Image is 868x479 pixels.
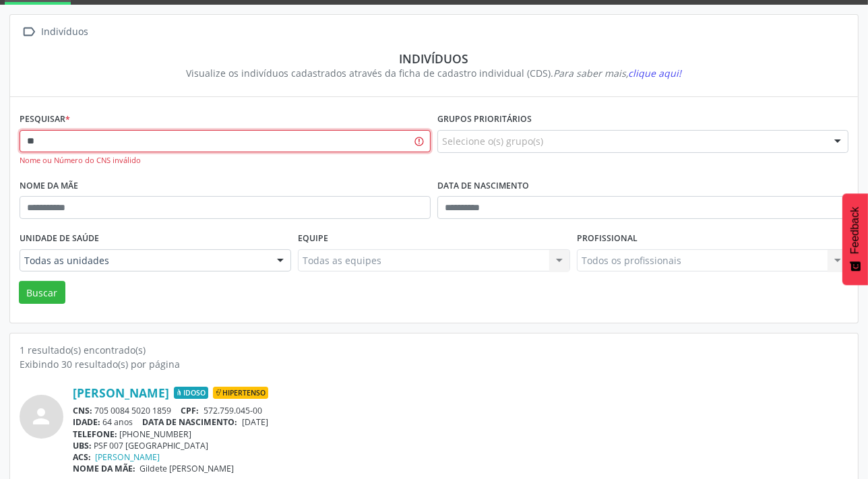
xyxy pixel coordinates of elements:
label: Pesquisar [20,109,70,130]
span: TELEFONE: [73,428,117,440]
span: Gildete [PERSON_NAME] [140,463,235,474]
span: Feedback [849,207,861,254]
button: Feedback - Mostrar pesquisa [842,193,868,285]
a: [PERSON_NAME] [96,451,160,463]
i: Para saber mais, [554,67,682,79]
a: [PERSON_NAME] [73,385,169,400]
span: CNS: [73,405,92,416]
span: DATA DE NASCIMENTO: [143,416,238,428]
span: Hipertenso [213,387,268,399]
span: NOME DA MÃE: [73,463,135,474]
label: Data de nascimento [437,176,529,197]
div: Visualize os indivíduos cadastrados através da ficha de cadastro individual (CDS). [29,66,839,80]
label: Equipe [298,228,328,249]
span: [DATE] [242,416,268,428]
i:  [20,22,39,42]
label: Nome da mãe [20,176,78,197]
a:  Indivíduos [20,22,91,42]
span: Todas as unidades [24,254,263,267]
div: Exibindo 30 resultado(s) por página [20,357,848,371]
div: 705 0084 5020 1859 [73,405,848,416]
div: Indivíduos [39,22,91,42]
div: 64 anos [73,416,848,428]
label: Unidade de saúde [20,228,99,249]
span: clique aqui! [629,67,682,79]
div: 1 resultado(s) encontrado(s) [20,343,848,357]
label: Grupos prioritários [437,109,532,130]
label: Profissional [577,228,638,249]
span: IDADE: [73,416,100,428]
span: ACS: [73,451,91,463]
div: PSF 007 [GEOGRAPHIC_DATA] [73,440,848,451]
div: [PHONE_NUMBER] [73,428,848,440]
span: UBS: [73,440,92,451]
i: person [30,404,54,428]
div: Nome ou Número do CNS inválido [20,155,431,166]
span: Selecione o(s) grupo(s) [442,134,543,148]
div: Indivíduos [29,51,839,66]
button: Buscar [19,281,65,304]
span: Idoso [174,387,208,399]
span: CPF: [181,405,199,416]
span: 572.759.045-00 [204,405,262,416]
